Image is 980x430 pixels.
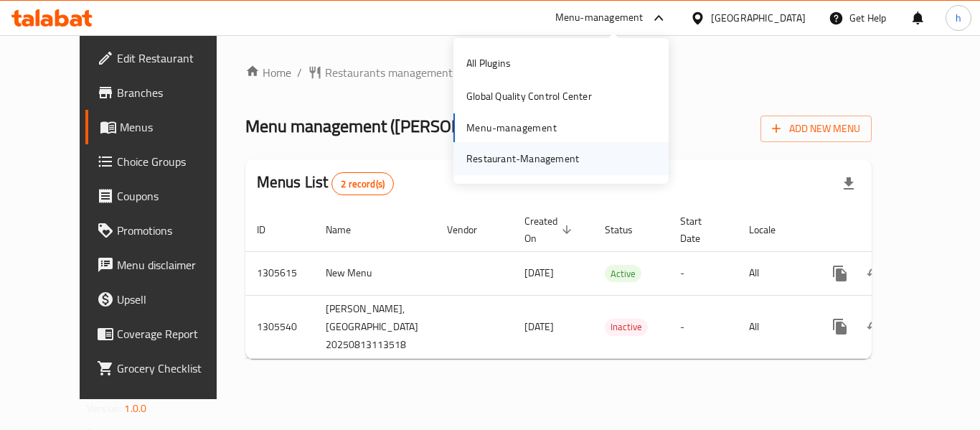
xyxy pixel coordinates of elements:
span: Upsell [117,291,232,308]
a: Restaurants management [308,64,453,81]
span: Menus [120,118,232,136]
li: / [297,64,302,81]
span: Branches [117,84,232,101]
span: 2 record(s) [332,177,393,191]
span: Edit Restaurant [117,50,232,67]
a: Branches [85,75,243,110]
span: Coupons [117,187,232,205]
a: Choice Groups [85,144,243,179]
a: Edit Restaurant [85,41,243,75]
span: h [956,10,961,26]
span: Grocery Checklist [117,360,232,377]
a: Menu disclaimer [85,248,243,282]
div: [GEOGRAPHIC_DATA] [711,10,806,26]
button: Change Status [857,309,892,344]
span: Inactive [605,319,648,335]
td: All [738,251,811,295]
button: more [823,309,857,344]
span: Restaurants management [325,64,453,81]
td: - [669,295,738,358]
button: more [823,256,857,291]
span: Start Date [680,212,720,247]
span: Coverage Report [117,325,232,342]
td: 1305540 [245,295,314,358]
span: Version: [87,399,122,418]
button: Change Status [857,256,892,291]
a: Promotions [85,213,243,248]
span: Promotions [117,222,232,239]
a: Grocery Checklist [85,351,243,385]
table: enhanced table [245,208,972,359]
a: Upsell [85,282,243,317]
span: Active [605,266,641,282]
span: Menu management ( [PERSON_NAME] ) [245,110,529,142]
span: [DATE] [524,317,554,336]
span: Locale [749,221,794,238]
nav: breadcrumb [245,64,872,81]
td: [PERSON_NAME],[GEOGRAPHIC_DATA] 20250813113518 [314,295,435,358]
td: - [669,251,738,295]
th: Actions [811,208,972,252]
div: Menu-management [555,9,644,27]
div: Total records count [331,172,394,195]
div: Export file [831,167,866,201]
td: New Menu [314,251,435,295]
span: Created On [524,212,576,247]
a: Coupons [85,179,243,213]
span: Menu disclaimer [117,256,232,274]
td: All [738,295,811,358]
span: Choice Groups [117,153,232,170]
span: Add New Menu [772,120,860,138]
td: 1305615 [245,251,314,295]
span: [DATE] [524,263,554,282]
a: Coverage Report [85,317,243,351]
div: Global Quality Control Center [466,88,592,104]
a: Menus [85,110,243,144]
span: Status [605,221,651,238]
a: Home [245,64,291,81]
h2: Menus List [257,172,394,195]
div: Restaurant-Management [466,151,579,167]
button: Add New Menu [760,116,872,142]
span: 1.0.0 [124,399,146,418]
div: All Plugins [466,55,511,71]
span: Name [326,221,369,238]
span: Vendor [447,221,496,238]
span: ID [257,221,284,238]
